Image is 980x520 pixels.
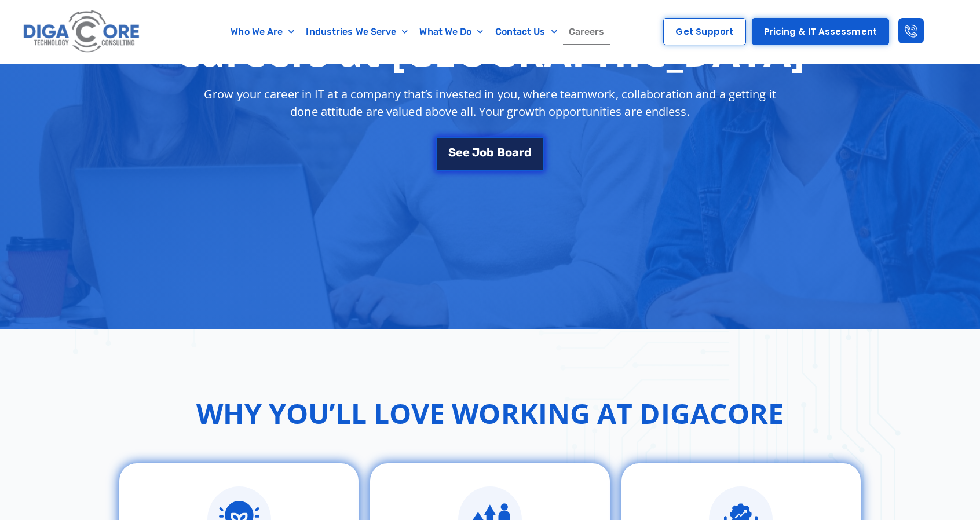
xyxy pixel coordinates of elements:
[752,18,889,45] a: Pricing & IT Assessment
[489,19,563,45] a: Contact Us
[663,18,745,45] a: Get Support
[414,19,489,45] a: What We Do
[472,147,480,158] span: J
[196,393,784,434] h2: Why You’ll Love Working at Digacore
[195,19,641,45] nav: Menu
[519,147,524,158] span: r
[20,6,144,58] img: Digacore logo 1
[193,86,787,120] p: Grow your career in IT at a company that’s invested in you, where teamwork, collaboration and a g...
[764,27,877,36] span: Pricing & IT Assessment
[463,147,470,158] span: e
[175,28,805,74] h1: Careers at [GEOGRAPHIC_DATA]
[480,147,487,158] span: o
[225,19,300,45] a: Who We Are
[436,137,544,171] a: See Job Board
[524,147,532,158] span: d
[456,147,463,158] span: e
[512,147,519,158] span: a
[487,147,494,158] span: b
[300,19,414,45] a: Industries We Serve
[448,147,456,158] span: S
[563,19,610,45] a: Careers
[497,147,505,158] span: B
[675,27,733,36] span: Get Support
[505,147,512,158] span: o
